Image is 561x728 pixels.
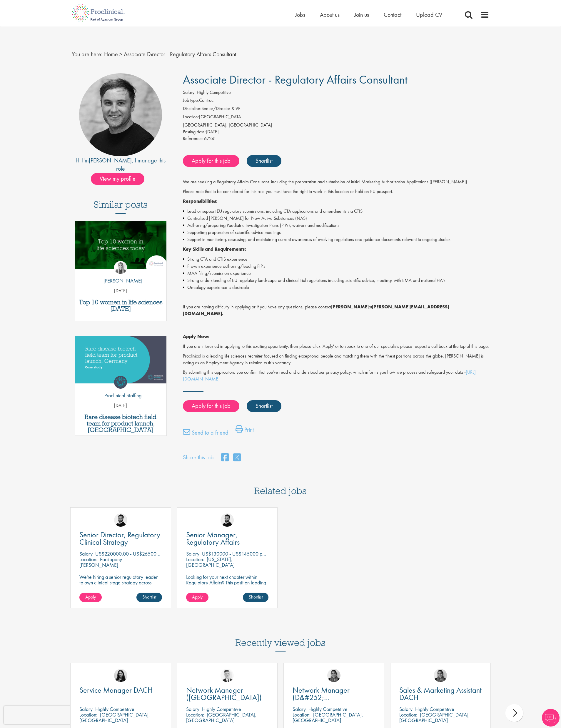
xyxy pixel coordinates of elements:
span: Contact [384,11,401,19]
p: [GEOGRAPHIC_DATA], [GEOGRAPHIC_DATA] [399,711,470,724]
a: Print [236,425,254,437]
p: [GEOGRAPHIC_DATA], [GEOGRAPHIC_DATA] [79,711,150,724]
span: Network Manager (D&#252;[GEOGRAPHIC_DATA]) [293,685,366,710]
a: share on facebook [221,451,229,464]
span: Posting date: [183,129,206,135]
a: Senior Manager, Regulatory Affairs [186,531,269,546]
div: next [505,704,523,722]
li: Strong understanding of EU regulatory landscape and clinical trial regulations including scientif... [183,277,490,284]
strong: Responsibilities: [183,198,218,204]
a: Proclinical Staffing Proclinical Staffing [100,376,141,402]
a: [URL][DOMAIN_NAME] [183,369,476,382]
a: About us [320,11,340,19]
iframe: reCAPTCHA [4,706,79,724]
p: If you are interested in applying to this exciting opportunity, then please click 'Apply' or to s... [183,343,490,350]
span: Apply [85,594,96,600]
div: Job description [183,179,490,383]
p: We're hiring a senior regulatory leader to own clinical stage strategy across multiple programs. [79,574,162,591]
img: Hannah Burke [114,261,127,274]
strong: Key Skills and Requirements: [183,246,246,252]
span: 67241 [204,135,216,142]
span: You are here: [72,50,103,58]
span: Location: [186,556,204,563]
p: [PERSON_NAME] [99,277,142,285]
a: Link to a post [75,221,166,273]
a: Network Manager ([GEOGRAPHIC_DATA]) [186,687,269,701]
img: Chatbot [542,709,560,727]
a: Apply for this job [183,400,239,412]
p: If you are having difficulty in applying or if you have any questions, please contact at [183,304,490,317]
strong: [PERSON_NAME][EMAIL_ADDRESS][DOMAIN_NAME]. [183,304,449,317]
p: Please note that to be considered for this role you must have the right to work in this location ... [183,188,490,195]
li: Oncology experience is desirable [183,284,490,291]
a: Rare disease biotech field team for product launch, [GEOGRAPHIC_DATA] [78,414,163,433]
label: Reference: [183,135,203,142]
span: Salary [186,550,199,557]
li: Senior/Director & VP [183,105,490,114]
label: Discipline: [183,105,201,112]
span: > [119,50,122,58]
p: US$130000 - US$145000 per annum [202,550,281,557]
a: Link to a post [75,336,166,388]
span: Senior Director, Regulatory Clinical Strategy [79,530,160,547]
a: Service Manager DACH [79,687,162,694]
span: Service Manager DACH [79,685,153,695]
label: Location: [183,114,199,120]
a: share on twitter [233,451,241,464]
div: [DATE] [183,129,490,135]
a: Shortlist [247,400,281,412]
p: Proclinical is a leading life sciences recruiter focused on finding exceptional people and matchi... [183,353,490,366]
a: Shortlist [243,593,268,602]
a: Sales & Marketing Assistant DACH [399,687,482,701]
label: Share this job [183,453,214,462]
li: Strong CTA and CTIS experience [183,256,490,263]
li: Proven experience authoring/leading PIP's [183,263,490,270]
a: Join us [354,11,369,19]
li: MAA filing/submission experience [183,270,490,277]
label: Salary: [183,89,196,96]
img: Anjali Parbhu [434,669,447,682]
img: Proclinical Staffing [114,376,127,389]
p: Highly Competitive [95,706,134,712]
a: Shortlist [247,155,281,167]
span: Salary [79,706,93,712]
span: Associate Director - Regulatory Affairs Consultant [124,50,236,58]
li: Lead or support EU regulatory submissions, including CTA applications and amendments via CTIS [183,208,490,215]
h3: Top 10 women in life sciences [DATE] [78,299,163,312]
span: Salary [79,550,93,557]
span: Associate Director - Regulatory Affairs Consultant [183,72,408,87]
p: US$220000.00 - US$265000 per annum + Highly Competitive Salary [95,550,240,557]
span: Salary [293,706,306,712]
p: Highly Competitive [202,706,241,712]
span: Senior Manager, Regulatory Affairs [186,530,240,547]
li: Contract [183,97,490,105]
p: [US_STATE], [GEOGRAPHIC_DATA] [186,556,235,568]
h3: Related jobs [254,471,307,500]
p: [DATE] [75,402,166,409]
li: Authoring/preparing Paediatric Investigation Plans (PIPs), waivers and modifications [183,222,490,229]
p: Parsippany-[PERSON_NAME][GEOGRAPHIC_DATA], [GEOGRAPHIC_DATA] [79,556,129,579]
img: Nicolas Daniel [221,669,234,682]
span: Location: [399,711,417,718]
span: Location: [293,711,310,718]
span: Sales & Marketing Assistant DACH [399,685,482,702]
li: Supporting preparation of scientific advice meetings [183,229,490,236]
img: Nick Walker [221,513,234,527]
span: Location: [186,711,204,718]
a: [PERSON_NAME] [89,157,132,164]
a: breadcrumb link [104,50,118,58]
a: Hannah Burke [PERSON_NAME] [99,261,142,287]
li: [GEOGRAPHIC_DATA] [183,114,490,122]
p: Highly Competitive [308,706,348,712]
strong: Apply Now: [183,333,210,340]
span: Apply [192,594,203,600]
p: Looking for your next chapter within Regulatory Affairs? This position leading projects and worki... [186,574,269,596]
a: Jobs [295,11,305,19]
a: Senior Director, Regulatory Clinical Strategy [79,531,162,546]
p: [GEOGRAPHIC_DATA], [GEOGRAPHIC_DATA] [186,711,257,724]
span: Salary [399,706,413,712]
li: Support in monitoring, assessing, and maintaining current awareness of evolving regulations and g... [183,236,490,243]
h3: Recently viewed jobs [236,623,325,652]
